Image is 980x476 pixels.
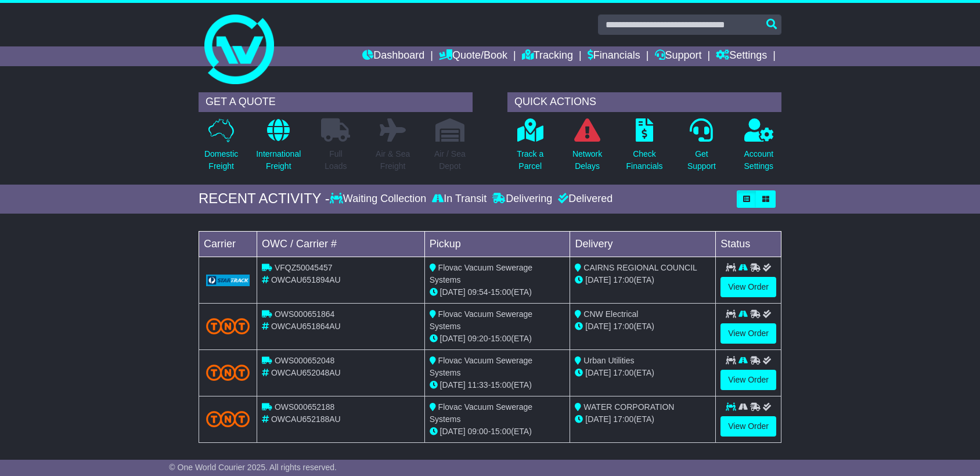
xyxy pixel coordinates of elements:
[744,118,774,179] a: AccountSettings
[257,231,425,257] td: OWC / Carrier #
[575,367,711,379] div: (ETA)
[206,411,250,427] img: TNT_Domestic.png
[199,231,257,257] td: Carrier
[585,322,611,331] span: [DATE]
[720,323,776,344] a: View Order
[439,46,507,66] a: Quote/Book
[585,414,611,424] span: [DATE]
[169,463,337,472] span: © One World Courier 2025. All rights reserved.
[491,427,511,436] span: 15:00
[491,334,511,343] span: 15:00
[575,274,711,286] div: (ETA)
[429,193,489,205] div: In Transit
[434,148,466,172] p: Air / Sea Depot
[424,231,570,257] td: Pickup
[440,287,466,297] span: [DATE]
[271,368,341,377] span: OWCAU652048AU
[430,402,532,424] span: Flovac Vacuum Sewerage Systems
[440,380,466,390] span: [DATE]
[491,287,511,297] span: 15:00
[430,333,565,345] div: - (ETA)
[720,416,776,437] a: View Order
[575,320,711,333] div: (ETA)
[716,231,781,257] td: Status
[430,309,532,331] span: Flovac Vacuum Sewerage Systems
[555,193,613,205] div: Delivered
[440,427,466,436] span: [DATE]
[575,413,711,425] div: (ETA)
[199,92,473,112] div: GET A QUOTE
[468,427,488,436] span: 09:00
[583,309,638,319] span: CNW Electrical
[362,46,424,66] a: Dashboard
[255,118,301,179] a: InternationalFreight
[206,318,250,334] img: TNT_Domestic.png
[489,193,555,205] div: Delivering
[271,275,341,284] span: OWCAU651894AU
[516,118,544,179] a: Track aParcel
[720,277,776,297] a: View Order
[199,190,330,207] div: RECENT ACTIVITY -
[720,370,776,390] a: View Order
[588,46,640,66] a: Financials
[626,118,664,179] a: CheckFinancials
[275,402,335,412] span: OWS000652188
[430,425,565,438] div: - (ETA)
[572,148,602,172] p: Network Delays
[271,322,341,331] span: OWCAU651864AU
[440,334,466,343] span: [DATE]
[585,368,611,377] span: [DATE]
[687,118,716,179] a: GetSupport
[206,365,250,380] img: TNT_Domestic.png
[507,92,781,112] div: QUICK ACTIONS
[204,118,239,179] a: DomesticFreight
[271,414,341,424] span: OWCAU652188AU
[330,193,429,205] div: Waiting Collection
[491,380,511,390] span: 15:00
[716,46,767,66] a: Settings
[275,263,333,272] span: VFQZ50045457
[468,287,488,297] span: 09:54
[517,148,543,172] p: Track a Parcel
[613,368,633,377] span: 17:00
[687,148,716,172] p: Get Support
[613,322,633,331] span: 17:00
[468,380,488,390] span: 11:33
[613,275,633,284] span: 17:00
[430,286,565,298] div: - (ETA)
[430,263,532,284] span: Flovac Vacuum Sewerage Systems
[430,379,565,391] div: - (ETA)
[468,334,488,343] span: 09:20
[430,356,532,377] span: Flovac Vacuum Sewerage Systems
[376,148,410,172] p: Air & Sea Freight
[572,118,603,179] a: NetworkDelays
[570,231,716,257] td: Delivery
[583,263,697,272] span: CAIRNS REGIONAL COUNCIL
[256,148,301,172] p: International Freight
[613,414,633,424] span: 17:00
[626,148,663,172] p: Check Financials
[321,148,350,172] p: Full Loads
[206,275,250,286] img: GetCarrierServiceLogo
[204,148,238,172] p: Domestic Freight
[655,46,702,66] a: Support
[275,356,335,365] span: OWS000652048
[744,148,774,172] p: Account Settings
[583,356,634,365] span: Urban Utilities
[522,46,573,66] a: Tracking
[583,402,674,412] span: WATER CORPORATION
[585,275,611,284] span: [DATE]
[275,309,335,319] span: OWS000651864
